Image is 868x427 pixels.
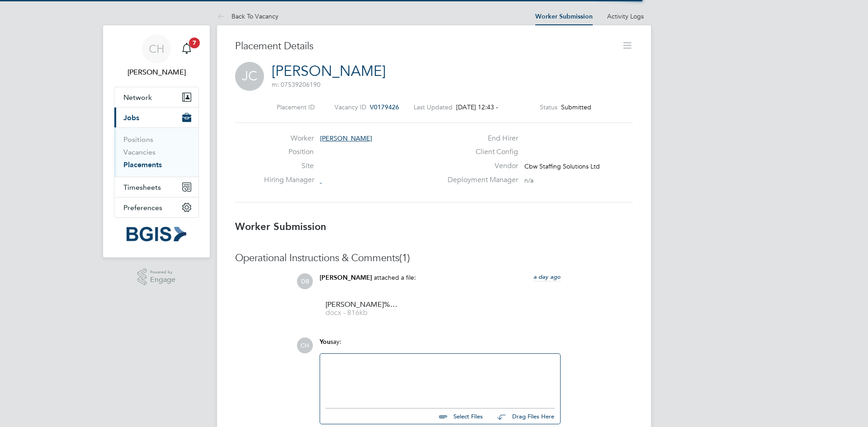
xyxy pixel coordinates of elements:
a: [PERSON_NAME] [272,62,386,80]
label: Placement ID [277,103,315,111]
span: a day ago [533,273,561,281]
span: (1) [399,252,410,264]
span: Preferences [123,203,162,212]
span: [PERSON_NAME] [320,134,372,142]
span: attached a file: [374,273,416,282]
span: Cbw Staffing Solutions Ltd [524,162,600,170]
span: CH [149,43,165,55]
a: CH[PERSON_NAME] [114,34,199,78]
span: Timesheets [123,183,161,192]
a: Activity Logs [607,12,644,20]
span: docx - 816kb [325,310,398,316]
span: [PERSON_NAME]%20Cockley%20-%20CBW%20Staffing%20Solutions%20CV [325,301,398,308]
span: Powered by [150,268,175,276]
span: DB [297,273,313,289]
span: Network [123,93,152,102]
label: Hiring Manager [264,175,314,185]
div: say: [320,338,561,353]
label: Deployment Manager [442,175,518,185]
span: 7 [189,38,200,48]
label: Vendor [442,161,518,171]
span: CH [297,338,313,353]
nav: Main navigation [103,25,210,258]
button: Jobs [114,108,198,127]
label: Worker [264,134,314,143]
span: Chris Howlett [114,67,199,78]
a: Positions [123,135,153,144]
span: [PERSON_NAME] [320,274,372,282]
span: Jobs [123,113,139,122]
label: End Hirer [442,134,518,143]
button: Drag Files Here [490,407,555,426]
label: Vacancy ID [335,103,366,111]
span: V0179426 [370,103,399,111]
img: bgis-logo-retina.png [127,227,186,241]
a: Vacancies [123,148,156,156]
label: Last Updated [414,103,453,111]
span: Submitted [561,103,591,111]
label: Position [264,147,314,157]
div: Jobs [114,127,198,177]
h3: Operational Instructions & Comments [235,252,633,265]
a: Worker Submission [535,13,593,20]
button: Network [114,87,198,107]
button: Timesheets [114,177,198,197]
span: m: 07539206190 [272,80,321,89]
a: Go to home page [114,227,199,241]
button: Preferences [114,197,198,217]
a: [PERSON_NAME]%20Cockley%20-%20CBW%20Staffing%20Solutions%20CV docx - 816kb [325,301,398,316]
span: JC [235,62,264,91]
a: Back To Vacancy [217,12,278,20]
span: [DATE] 12:43 - [456,103,498,111]
h3: Placement Details [235,40,615,53]
a: 7 [178,34,196,63]
b: Worker Submission [235,221,326,233]
span: You [320,338,330,346]
a: Placements [123,160,162,169]
span: n/a [524,176,533,184]
label: Client Config [442,147,518,157]
label: Status [540,103,557,111]
label: Site [264,161,314,171]
span: Engage [150,276,175,284]
a: Powered byEngage [137,268,176,286]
